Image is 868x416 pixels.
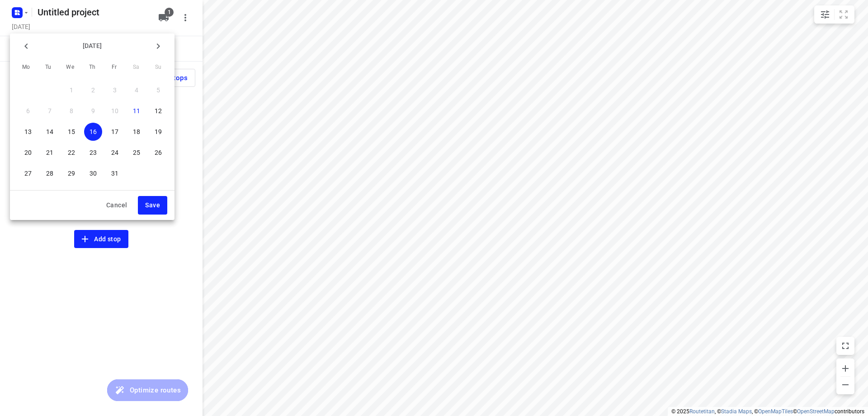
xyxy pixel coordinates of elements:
[35,41,149,51] p: [DATE]
[111,127,118,136] p: 17
[41,123,59,141] button: 14
[84,81,102,99] button: 2
[106,81,124,99] button: 3
[62,81,80,99] button: 1
[24,127,32,136] p: 13
[99,196,134,215] button: Cancel
[106,102,124,120] button: 10
[41,102,59,120] button: 7
[106,63,123,72] span: Fr
[135,86,138,95] p: 4
[19,123,37,141] button: 13
[48,106,52,115] p: 7
[149,81,167,99] button: 5
[149,143,167,162] button: 26
[19,102,37,120] button: 6
[19,143,37,162] button: 20
[138,196,167,215] button: Save
[62,102,80,120] button: 8
[70,86,73,95] p: 1
[111,169,118,178] p: 31
[145,200,160,211] span: Save
[127,81,146,99] button: 4
[106,123,124,141] button: 17
[84,143,102,162] button: 23
[46,127,53,136] p: 14
[62,143,80,162] button: 22
[62,63,78,72] span: We
[41,164,59,182] button: 28
[68,169,75,178] p: 29
[156,86,160,95] p: 5
[133,106,140,115] p: 11
[155,127,162,136] p: 19
[46,148,53,157] p: 21
[149,123,167,141] button: 19
[41,143,59,162] button: 21
[84,123,102,141] button: 16
[62,164,80,182] button: 29
[84,164,102,182] button: 30
[84,102,102,120] button: 9
[155,148,162,157] p: 26
[46,169,53,178] p: 28
[62,123,80,141] button: 15
[133,127,140,136] p: 18
[111,106,118,115] p: 10
[106,164,124,182] button: 31
[91,86,95,95] p: 2
[133,148,140,157] p: 25
[106,143,124,162] button: 24
[18,63,34,72] span: Mo
[70,106,73,115] p: 8
[24,148,32,157] p: 20
[150,63,166,72] span: Su
[106,200,127,211] span: Cancel
[68,127,75,136] p: 15
[127,102,146,120] button: 11
[91,106,95,115] p: 9
[68,148,75,157] p: 22
[113,86,117,95] p: 3
[127,143,146,162] button: 25
[26,106,30,115] p: 6
[149,102,167,120] button: 12
[128,63,144,72] span: Sa
[90,127,97,136] p: 16
[84,63,100,72] span: Th
[19,164,37,182] button: 27
[111,148,118,157] p: 24
[90,148,97,157] p: 23
[90,169,97,178] p: 30
[155,106,162,115] p: 12
[40,63,57,72] span: Tu
[24,169,32,178] p: 27
[127,123,146,141] button: 18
